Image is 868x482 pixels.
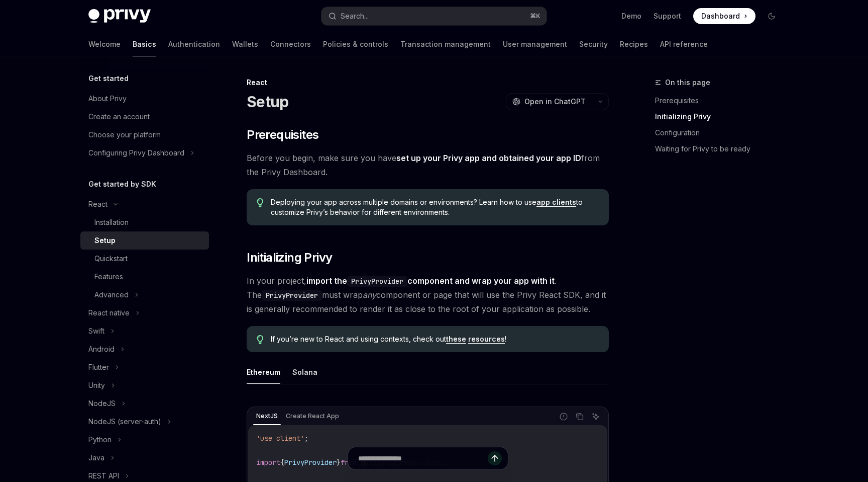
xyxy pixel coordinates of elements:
[88,416,161,428] div: NodeJS (server-auth)
[292,360,317,384] button: Solana
[88,379,105,391] div: Unity
[133,32,156,56] a: Basics
[80,126,209,144] a: Choose your platform
[94,271,123,283] div: Features
[88,434,112,446] div: Python
[323,32,388,56] a: Policies & controls
[579,32,608,56] a: Security
[88,470,119,482] div: REST API
[620,32,648,56] a: Recipes
[88,325,104,337] div: Swift
[88,452,104,464] div: Java
[655,93,788,109] a: Prerequisites
[88,129,161,141] div: Choose your platform
[88,361,109,373] div: Flutter
[396,153,581,164] a: set up your Privy app and obtained your app ID
[94,234,116,247] div: Setup
[655,125,788,141] a: Configuration
[271,197,599,217] span: Deploying your app across multiple domains or environments? Learn how to use to customize Privy’s...
[88,307,130,319] div: React native
[573,410,586,423] button: Copy the contents from the code block
[80,108,209,126] a: Create an account
[341,10,369,22] div: Search...
[655,109,788,125] a: Initializing Privy
[80,268,209,286] a: Features
[88,32,121,56] a: Welcome
[363,290,376,300] em: any
[88,9,151,23] img: dark logo
[271,334,599,344] span: If you’re new to React and using contexts, check out !
[88,198,107,210] div: React
[88,147,184,159] div: Configuring Privy Dashboard
[257,198,264,207] svg: Tip
[283,410,342,422] div: Create React App
[306,276,555,286] strong: import the component and wrap your app with it
[262,290,322,301] code: PrivyProvider
[94,253,128,265] div: Quickstart
[764,8,780,24] button: Toggle dark mode
[80,322,209,340] button: Swift
[304,434,308,443] span: ;
[88,397,116,410] div: NodeJS
[358,447,488,469] input: Ask a question...
[80,413,209,431] button: NodeJS (server-auth)
[256,434,304,443] span: 'use client'
[655,141,788,157] a: Waiting for Privy to be ready
[80,304,209,322] button: React native
[88,178,156,190] h5: Get started by SDK
[693,8,755,24] a: Dashboard
[80,250,209,268] a: Quickstart
[701,11,740,21] span: Dashboard
[524,97,586,107] span: Open in ChatGPT
[621,11,641,21] a: Demo
[557,410,570,423] button: Report incorrect code
[80,213,209,231] a: Installation
[247,151,609,179] span: Before you begin, make sure you have from the Privy Dashboard.
[88,72,129,85] h5: Get started
[253,410,281,422] div: NextJS
[247,127,318,143] span: Prerequisites
[80,340,209,358] button: Android
[88,111,150,123] div: Create an account
[446,335,466,344] a: these
[660,32,708,56] a: API reference
[654,11,681,21] a: Support
[168,32,220,56] a: Authentication
[506,93,592,110] button: Open in ChatGPT
[94,216,129,228] div: Installation
[80,431,209,449] button: Python
[232,32,258,56] a: Wallets
[94,289,129,301] div: Advanced
[88,93,127,105] div: About Privy
[247,93,288,111] h1: Setup
[80,394,209,413] button: NodeJS
[536,198,576,207] a: app clients
[80,286,209,304] button: Advanced
[80,358,209,376] button: Flutter
[80,231,209,250] a: Setup
[400,32,491,56] a: Transaction management
[257,335,264,344] svg: Tip
[321,7,547,25] button: Search...⌘K
[503,32,567,56] a: User management
[589,410,602,423] button: Ask AI
[488,451,502,465] button: Send message
[247,274,609,316] span: In your project, . The must wrap component or page that will use the Privy React SDK, and it is g...
[80,376,209,394] button: Unity
[80,90,209,108] a: About Privy
[80,449,209,467] button: Java
[665,76,710,89] span: On this page
[270,32,311,56] a: Connectors
[247,360,280,384] button: Ethereum
[247,250,332,266] span: Initializing Privy
[530,12,540,20] span: ⌘ K
[80,144,209,162] button: Configuring Privy Dashboard
[347,276,407,287] code: PrivyProvider
[88,343,115,355] div: Android
[80,195,209,213] button: React
[247,77,609,88] div: React
[468,335,505,344] a: resources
